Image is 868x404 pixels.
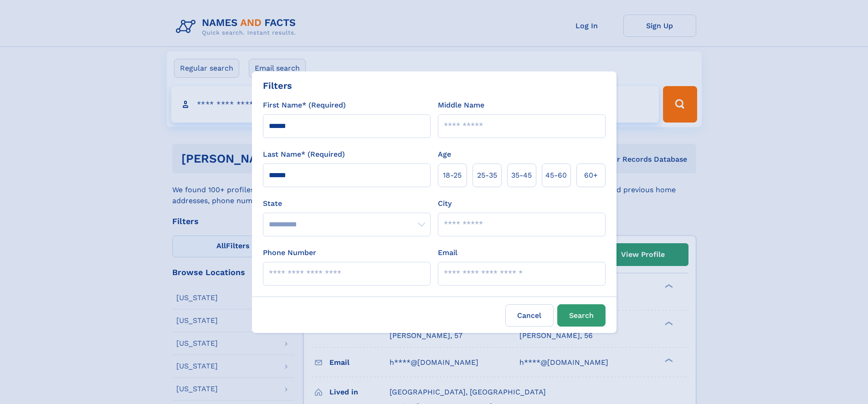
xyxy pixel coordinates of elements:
label: City [438,198,452,209]
span: 18‑25 [443,170,462,181]
span: 60+ [584,170,598,181]
label: Last Name* (Required) [263,149,345,160]
label: Age [438,149,451,160]
label: State [263,198,431,209]
button: Search [557,304,606,327]
label: Phone Number [263,247,316,258]
div: Filters [263,79,292,92]
label: Middle Name [438,100,484,111]
label: First Name* (Required) [263,100,346,111]
span: 45‑60 [545,170,567,181]
label: Cancel [505,304,554,327]
span: 35‑45 [511,170,532,181]
span: 25‑35 [477,170,497,181]
label: Email [438,247,457,258]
